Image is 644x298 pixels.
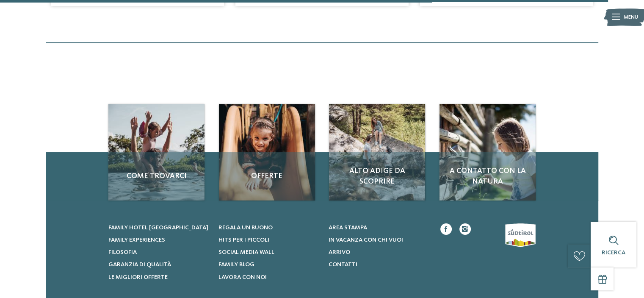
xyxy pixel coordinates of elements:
[328,225,367,231] span: Area stampa
[108,274,168,280] span: Le migliori offerte
[218,260,319,269] a: Family Blog
[218,262,254,267] span: Family Blog
[602,250,625,256] span: Ricerca
[329,104,425,201] a: Cercate un hotel per famiglie? Qui troverete solo i migliori! Alto Adige da scoprire
[439,104,536,201] img: Cercate un hotel per famiglie? Qui troverete solo i migliori!
[218,273,319,281] a: Lavora con noi
[108,236,209,244] a: Family experiences
[108,248,209,256] a: Filosofia
[328,248,428,256] a: Arrivo
[218,248,319,256] a: Social Media Wall
[329,104,425,201] img: Cercate un hotel per famiglie? Qui troverete solo i migliori!
[108,104,205,201] a: Cercate un hotel per famiglie? Qui troverete solo i migliori! Come trovarci
[447,166,528,187] span: A contatto con la natura
[337,166,417,187] span: Alto Adige da scoprire
[108,225,208,231] span: Family hotel [GEOGRAPHIC_DATA]
[328,236,428,244] a: In vacanza con chi vuoi
[108,104,205,201] img: Cercate un hotel per famiglie? Qui troverete solo i migliori!
[219,104,315,201] a: Cercate un hotel per famiglie? Qui troverete solo i migliori! Offerte
[108,262,171,267] span: Garanzia di qualità
[328,262,357,267] span: Contatti
[439,104,536,201] a: Cercate un hotel per famiglie? Qui troverete solo i migliori! A contatto con la natura
[218,249,274,255] span: Social Media Wall
[108,273,209,281] a: Le migliori offerte
[328,260,428,269] a: Contatti
[219,104,315,201] img: Cercate un hotel per famiglie? Qui troverete solo i migliori!
[218,225,273,231] span: Regala un buono
[328,237,403,243] span: In vacanza con chi vuoi
[108,223,209,232] a: Family hotel [GEOGRAPHIC_DATA]
[108,249,137,255] span: Filosofia
[218,274,267,280] span: Lavora con noi
[218,236,319,244] a: Hits per i piccoli
[218,237,269,243] span: Hits per i piccoli
[108,260,209,269] a: Garanzia di qualità
[108,237,165,243] span: Family experiences
[227,171,307,181] span: Offerte
[328,223,428,232] a: Area stampa
[218,223,319,232] a: Regala un buono
[328,249,350,255] span: Arrivo
[116,171,197,181] span: Come trovarci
